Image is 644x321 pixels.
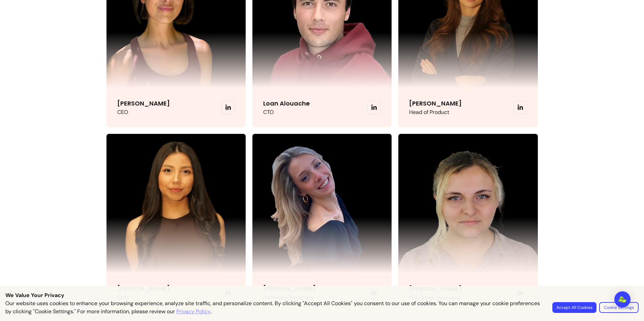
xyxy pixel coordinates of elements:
button: Accept All Cookies [552,302,596,313]
img: Scarlette De Gregorio [106,134,246,273]
button: Cookie Settings [599,302,639,313]
a: Privacy Policy [176,308,211,316]
p: [PERSON_NAME] [409,99,462,108]
p: Loan Alouache [263,99,310,108]
p: [PERSON_NAME] [117,99,170,108]
p: [PERSON_NAME] [263,284,316,293]
p: Our website uses cookies to enhance your browsing experience, analyze site traffic, and personali... [5,299,544,316]
p: [PERSON_NAME] [409,284,462,294]
img: Anne-Laure Drouard [398,134,538,273]
img: Aurora Macchi [252,134,392,273]
div: Open Intercom Messenger [614,291,631,308]
p: CTO [263,108,310,116]
p: We Value Your Privacy [5,291,639,299]
p: CEO [117,108,170,116]
p: Head of Product [409,108,462,116]
p: [PERSON_NAME] [117,284,170,293]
